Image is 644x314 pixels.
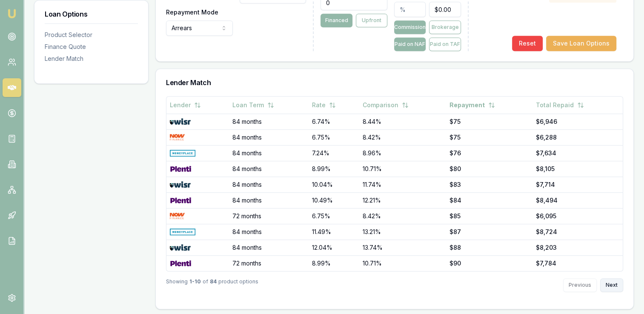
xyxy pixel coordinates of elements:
div: Product Selector [45,31,138,39]
td: 13.74% [359,240,446,255]
td: 84 months [229,240,309,255]
div: Lender Match [45,54,138,63]
div: $7,714 [536,180,619,189]
td: 8.99% [309,161,359,177]
td: 11.74% [359,177,446,192]
td: 8.42% [359,129,446,145]
img: Plenti [170,166,192,172]
strong: 1 - 10 [189,278,201,292]
div: $7,784 [536,259,619,268]
div: $6,288 [536,133,619,142]
strong: 84 [210,278,217,292]
button: Comparison [363,97,409,113]
td: 72 months [229,255,309,271]
div: Showing of product options [166,278,258,292]
div: $83 [449,180,529,189]
label: Repayment Mode [166,9,218,16]
td: 8.99% [309,255,359,271]
img: emu-icon-u.png [7,9,17,19]
button: Lender [170,97,201,113]
div: $84 [449,196,529,205]
td: 84 months [229,145,309,161]
div: $80 [449,165,529,173]
h3: Loan Options [45,11,138,17]
td: 8.96% [359,145,446,161]
div: $85 [449,212,529,220]
td: 10.71% [359,255,446,271]
div: $7,634 [536,149,619,157]
td: 84 months [229,177,309,192]
div: $8,105 [536,165,619,173]
button: Loan Term [232,97,274,113]
img: Money Place [170,228,195,235]
img: Plenti [170,197,192,204]
div: $75 [449,133,529,142]
td: 84 months [229,224,309,240]
td: 6.75% [309,129,359,145]
button: Next [600,278,623,292]
img: WISR [170,244,191,251]
td: 10.71% [359,161,446,177]
td: 8.42% [359,208,446,224]
td: 12.04% [309,240,359,255]
td: 11.49% [309,224,359,240]
td: 10.49% [309,192,359,208]
button: Upfront [356,14,387,27]
button: Financed [321,14,352,27]
div: $8,203 [536,243,619,252]
button: Save Loan Options [546,36,616,51]
img: Money Place [170,150,195,157]
button: Repayment [449,97,495,113]
button: Rate [312,97,336,113]
td: 7.24% [309,145,359,161]
button: Reset [512,36,543,51]
img: WISR [170,181,191,188]
td: 84 months [229,114,309,129]
td: 6.75% [309,208,359,224]
button: Brokerage [429,20,461,34]
div: $75 [449,117,529,126]
button: Total Repaid [536,97,584,113]
div: $90 [449,259,529,268]
td: 72 months [229,208,309,224]
div: $87 [449,228,529,236]
td: 12.21% [359,192,446,208]
div: $88 [449,243,529,252]
div: $8,724 [536,228,619,236]
div: $76 [449,149,529,157]
td: 10.04% [309,177,359,192]
img: Plenti [170,260,192,267]
td: 84 months [229,161,309,177]
div: Finance Quote [45,43,138,51]
td: 84 months [229,129,309,145]
td: 6.74% [309,114,359,129]
td: 8.44% [359,114,446,129]
div: $6,095 [536,212,619,220]
div: $8,494 [536,196,619,205]
td: 13.21% [359,224,446,240]
button: Paid on NAF [394,37,426,51]
button: Paid on TAF [429,37,461,51]
td: 84 months [229,192,309,208]
button: Commission [394,20,426,34]
img: NOW Finance [170,134,185,141]
img: WISR [170,118,191,125]
img: NOW Finance [170,213,185,220]
input: % [394,2,426,17]
h3: Lender Match [166,79,623,86]
div: $6,946 [536,117,619,126]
